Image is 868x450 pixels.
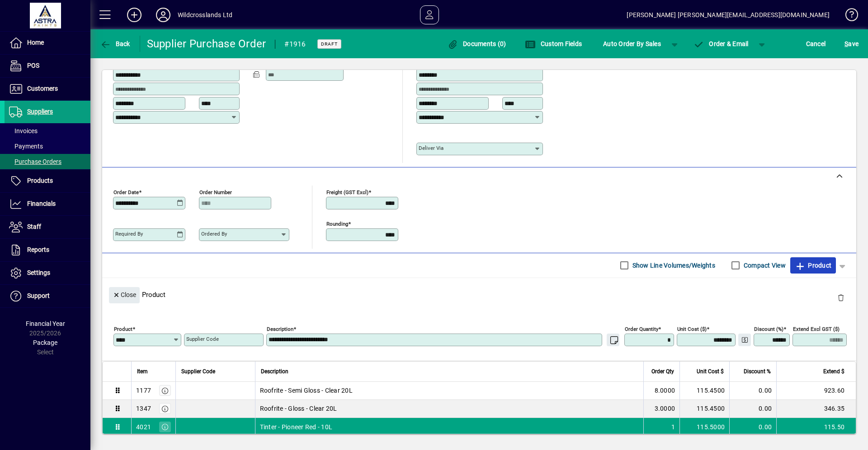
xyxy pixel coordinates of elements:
[5,170,90,192] a: Products
[823,366,844,376] span: Extend $
[523,36,584,52] button: Custom Fields
[102,278,856,311] div: Product
[445,36,509,52] button: Documents (0)
[326,189,368,195] mat-label: Freight (GST excl)
[842,36,861,52] button: Save
[186,336,219,342] mat-label: Supplier Code
[793,325,840,332] mat-label: Extend excl GST ($)
[830,287,852,309] button: Delete
[729,400,776,418] td: 0.00
[697,366,724,376] span: Unit Cost $
[599,36,665,52] button: Auto Order By Sales
[27,39,44,46] span: Home
[627,8,830,22] div: [PERSON_NAME] [PERSON_NAME][EMAIL_ADDRESS][DOMAIN_NAME]
[136,422,151,431] div: 4021
[261,366,288,376] span: Description
[201,231,227,237] mat-label: Ordered by
[5,239,90,261] a: Reports
[643,400,679,418] td: 3.0000
[631,261,715,270] label: Show Line Volumes/Weights
[326,220,348,227] mat-label: Rounding
[525,40,582,47] span: Custom Fields
[9,158,61,165] span: Purchase Orders
[742,261,786,270] label: Compact View
[267,325,293,332] mat-label: Description
[27,269,50,276] span: Settings
[754,325,783,332] mat-label: Discount (%)
[115,231,143,237] mat-label: Required by
[448,40,506,47] span: Documents (0)
[33,339,57,346] span: Package
[27,85,58,92] span: Customers
[689,36,753,52] button: Order & Email
[113,189,139,195] mat-label: Order date
[679,382,729,400] td: 115.4500
[419,145,443,151] mat-label: Deliver via
[199,189,232,195] mat-label: Order number
[181,366,215,376] span: Supplier Code
[27,108,53,115] span: Suppliers
[679,418,729,436] td: 115.5000
[5,55,90,77] a: POS
[776,400,856,418] td: 346.35
[677,325,707,332] mat-label: Unit Cost ($)
[679,400,729,418] td: 115.4500
[651,366,674,376] span: Order Qty
[5,262,90,284] a: Settings
[27,246,49,253] span: Reports
[120,7,149,23] button: Add
[830,293,852,302] app-page-header-button: Delete
[260,422,333,431] span: Tinter - Pioneer Red - 10L
[5,193,90,215] a: Financials
[5,139,90,154] a: Payments
[5,78,90,100] a: Customers
[178,8,232,22] div: Wildcrosslands Ltd
[136,404,151,413] div: 1347
[147,37,266,51] div: Supplier Purchase Order
[5,123,90,139] a: Invoices
[9,127,38,135] span: Invoices
[729,418,776,436] td: 0.00
[795,258,831,273] span: Product
[260,404,337,413] span: Roofrite - Gloss - Clear 20L
[776,418,856,436] td: 115.50
[137,366,148,376] span: Item
[27,200,56,207] span: Financials
[844,40,848,47] span: S
[5,216,90,238] a: Staff
[790,257,836,274] button: Product
[844,37,859,51] span: ave
[90,36,140,52] app-page-header-button: Back
[5,285,90,307] a: Support
[107,290,142,298] app-page-header-button: Close
[5,154,90,169] a: Purchase Orders
[114,325,132,332] mat-label: Product
[149,7,178,23] button: Profile
[113,288,136,302] span: Close
[738,334,751,346] button: Change Price Levels
[5,32,90,54] a: Home
[109,287,140,303] button: Close
[643,382,679,400] td: 8.0000
[839,2,857,31] a: Knowledge Base
[26,320,65,327] span: Financial Year
[603,37,661,51] span: Auto Order By Sales
[98,36,132,52] button: Back
[804,36,828,52] button: Cancel
[643,418,679,436] td: 1
[27,62,39,69] span: POS
[284,37,306,51] div: #1916
[27,292,50,299] span: Support
[27,223,41,230] span: Staff
[776,382,856,400] td: 923.60
[693,40,749,47] span: Order & Email
[729,382,776,400] td: 0.00
[27,177,53,184] span: Products
[136,386,151,395] div: 1177
[260,386,353,395] span: Roofrite - Semi Gloss - Clear 20L
[9,143,43,150] span: Payments
[100,40,130,47] span: Back
[321,41,338,47] span: Draft
[625,325,658,332] mat-label: Order Quantity
[744,366,771,376] span: Discount %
